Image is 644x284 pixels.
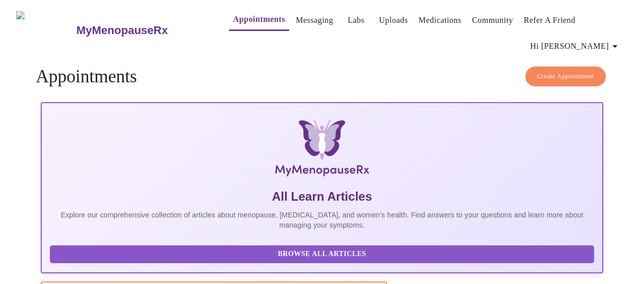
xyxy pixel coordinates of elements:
button: Refer a Friend [520,10,580,30]
button: Community [468,10,517,30]
button: Hi [PERSON_NAME] [526,36,625,56]
a: Appointments [233,12,285,26]
button: Appointments [229,9,289,31]
h3: MyMenopauseRx [76,24,168,37]
button: Medications [414,10,465,30]
button: Uploads [375,10,412,30]
a: Messaging [296,13,333,27]
span: Create Appointment [537,71,594,82]
a: Refer a Friend [524,13,576,27]
a: MyMenopauseRx [75,13,208,48]
img: MyMenopauseRx Logo [134,119,509,180]
a: Uploads [379,13,408,27]
a: Browse All Articles [50,249,596,258]
span: Browse All Articles [60,248,583,261]
span: Hi [PERSON_NAME] [530,39,621,53]
p: Explore our comprehensive collection of articles about menopause, [MEDICAL_DATA], and women's hea... [50,210,594,230]
img: MyMenopauseRx Logo [16,11,75,49]
button: Labs [340,10,373,30]
h4: Appointments [36,67,608,87]
a: Medications [418,13,461,27]
button: Create Appointment [525,67,606,86]
a: Community [472,13,513,27]
button: Messaging [292,10,337,30]
a: Labs [348,13,365,27]
button: Browse All Articles [50,245,594,263]
h5: All Learn Articles [50,188,594,205]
